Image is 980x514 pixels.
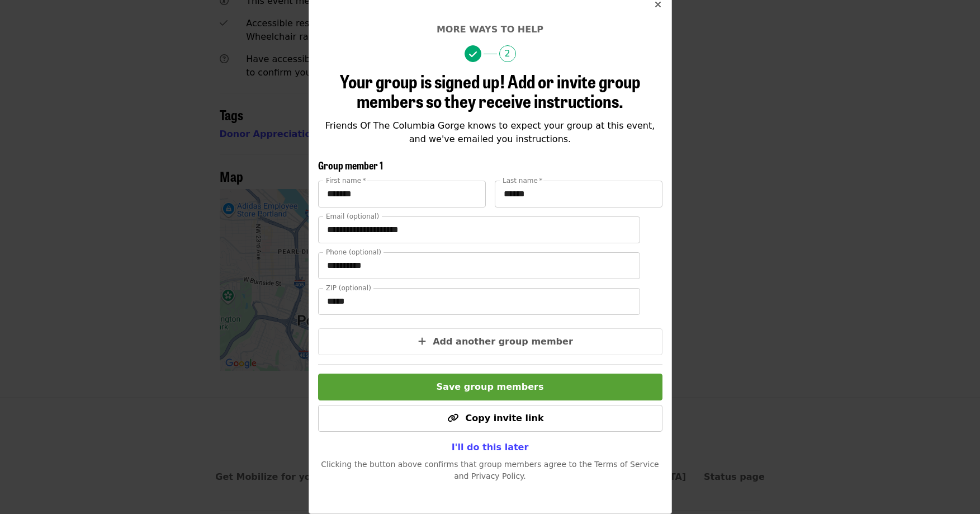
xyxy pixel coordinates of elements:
label: First name [326,177,366,184]
input: Email (optional) [318,216,640,243]
span: Copy invite link [465,413,543,423]
i: plus icon [418,336,426,347]
i: link icon [447,413,458,423]
span: I'll do this later [452,442,529,452]
button: I'll do this later [443,436,538,459]
i: check icon [469,49,477,60]
button: Add another group member [318,328,662,355]
span: Group member 1 [318,158,383,172]
span: Your group is signed up! Add or invite group members so they receive instructions. [340,68,641,114]
span: Save group members [437,381,544,392]
span: More ways to help [437,24,543,35]
label: Email (optional) [326,213,379,220]
label: Last name [503,177,542,184]
input: Last name [495,181,662,208]
label: ZIP (optional) [326,285,371,291]
button: Copy invite link [318,405,662,432]
label: Phone (optional) [326,249,381,256]
span: 2 [499,45,516,62]
span: Add another group member [433,336,573,347]
span: Clicking the button above confirms that group members agree to the Terms of Service and Privacy P... [321,460,659,480]
input: First name [318,181,486,208]
input: Phone (optional) [318,252,640,279]
span: Friends Of The Columbia Gorge knows to expect your group at this event, and we've emailed you ins... [325,120,655,144]
button: Save group members [318,374,662,400]
input: ZIP (optional) [318,288,640,315]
